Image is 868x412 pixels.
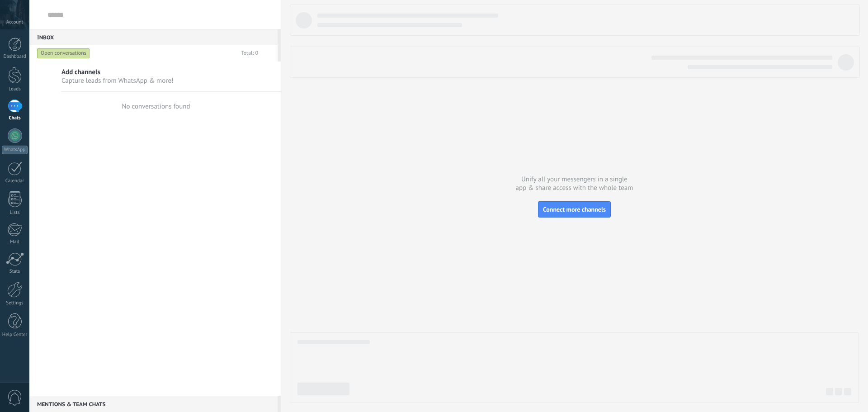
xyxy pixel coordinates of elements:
div: Chats [2,115,28,121]
div: Mentions & Team chats [29,396,278,412]
span: Capture leads from WhatsApp & more! [61,76,174,85]
div: Open conversations [37,48,90,59]
span: Add channels [61,68,174,76]
div: Settings [2,300,28,306]
div: Leads [2,86,28,92]
button: Connect more channels [538,201,611,218]
div: Lists [2,210,28,216]
div: WhatsApp [2,146,28,154]
span: Account [6,19,23,25]
div: Mail [2,239,28,245]
span: Connect more channels [543,205,606,213]
div: Inbox [29,29,278,45]
div: Total: 0 [238,49,258,58]
div: No conversations found [122,102,190,111]
div: Help Center [2,332,28,338]
div: Dashboard [2,54,28,60]
div: Calendar [2,178,28,184]
div: Stats [2,269,28,275]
